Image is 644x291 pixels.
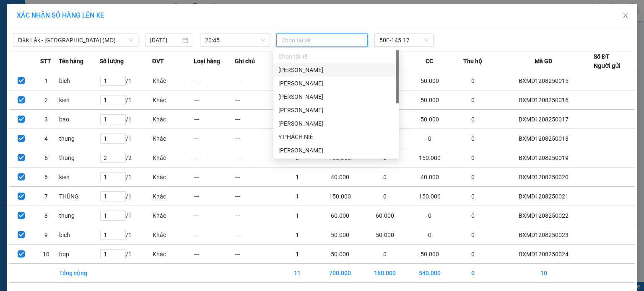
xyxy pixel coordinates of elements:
[150,36,181,45] input: 13/08/2025
[235,148,276,167] td: ---
[152,110,194,129] td: Khác
[614,4,637,28] button: Close
[194,167,235,187] td: ---
[34,110,58,129] td: 3
[152,148,194,167] td: Khác
[100,148,152,167] td: / 2
[100,129,152,148] td: / 1
[363,264,408,283] td: 160.000
[235,206,276,225] td: ---
[235,110,276,129] td: ---
[194,245,235,264] td: ---
[452,245,493,264] td: 0
[594,52,621,70] div: Số ĐT Người gửi
[318,245,363,264] td: 50.000
[407,245,452,264] td: 50.000
[100,110,152,129] td: / 1
[34,167,58,187] td: 6
[273,63,399,77] div: Nguyễn Thanh Hiệp
[407,187,452,206] td: 150.000
[152,57,164,66] span: ĐVT
[363,245,408,264] td: 0
[407,129,452,148] td: 0
[273,144,399,157] div: Đoàn Minh Trung
[273,130,399,144] div: Y PHÁCH NIÊ
[318,225,363,245] td: 50.000
[235,90,276,110] td: ---
[152,187,194,206] td: Khác
[452,187,493,206] td: 0
[34,71,58,90] td: 1
[363,167,408,187] td: 0
[152,206,194,225] td: Khác
[622,12,629,19] span: close
[318,167,363,187] td: 40.000
[407,167,452,187] td: 40.000
[100,225,152,245] td: / 1
[100,206,152,225] td: / 1
[407,90,452,110] td: 50.000
[452,225,493,245] td: 0
[194,225,235,245] td: ---
[235,129,276,148] td: ---
[100,57,124,66] span: Số lượng
[194,206,235,225] td: ---
[152,71,194,90] td: Khác
[152,129,194,148] td: Khác
[59,187,100,206] td: THÙNG
[493,264,594,283] td: 10
[235,167,276,187] td: ---
[363,206,408,225] td: 60.000
[205,34,265,46] span: 20:45
[318,187,363,206] td: 150.000
[426,57,433,66] span: CC
[407,148,452,167] td: 150.000
[493,206,594,225] td: BXMD1208250022
[194,110,235,129] td: ---
[278,146,394,155] div: [PERSON_NAME]
[407,264,452,283] td: 540.000
[152,245,194,264] td: Khác
[452,148,493,167] td: 0
[273,103,399,117] div: Bùi Văn Tuấn
[407,225,452,245] td: 0
[273,117,399,130] div: Nguyễn Văn Hoạt
[278,79,394,88] div: [PERSON_NAME]
[34,245,58,264] td: 10
[278,132,394,142] div: Y PHÁCH NIÊ
[59,148,100,167] td: thung
[59,57,83,66] span: Tên hàng
[318,264,363,283] td: 700.000
[493,187,594,206] td: BXMD1208250021
[194,57,220,66] span: Loại hàng
[452,129,493,148] td: 0
[59,264,100,283] td: Tổng cộng
[34,225,58,245] td: 9
[407,110,452,129] td: 50.000
[59,110,100,129] td: bao
[276,245,318,264] td: 1
[363,187,408,206] td: 0
[493,71,594,90] td: BXMD1208250015
[535,57,552,66] span: Mã GD
[493,148,594,167] td: BXMD1208250019
[363,225,408,245] td: 50.000
[40,57,51,66] span: STT
[194,129,235,148] td: ---
[452,264,493,283] td: 0
[452,167,493,187] td: 0
[59,90,100,110] td: kien
[235,187,276,206] td: ---
[278,106,394,115] div: [PERSON_NAME]
[235,71,276,90] td: ---
[463,57,482,66] span: Thu hộ
[194,187,235,206] td: ---
[452,71,493,90] td: 0
[100,245,152,264] td: / 1
[235,245,276,264] td: ---
[407,71,452,90] td: 50.000
[493,225,594,245] td: BXMD1208250023
[59,167,100,187] td: kien
[59,225,100,245] td: bich
[100,71,152,90] td: / 1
